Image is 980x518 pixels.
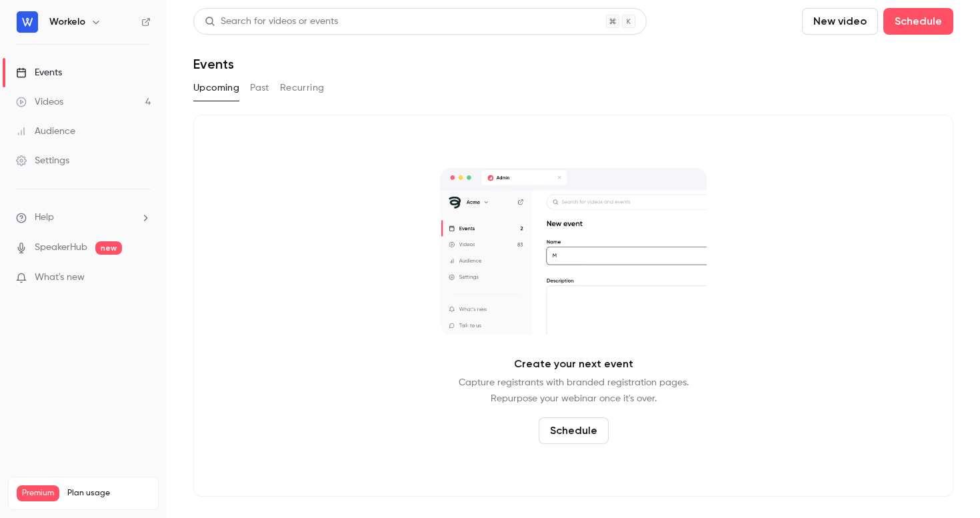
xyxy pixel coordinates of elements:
h1: Events [193,56,234,72]
div: Events [16,66,62,79]
button: Schedule [539,417,609,444]
span: new [95,241,122,255]
div: Videos [16,95,63,109]
span: What's new [35,271,85,285]
button: New video [802,8,878,35]
a: SpeakerHub [35,241,87,255]
h6: Workelo [49,15,85,29]
span: Premium [17,485,59,501]
button: Past [250,77,269,99]
button: Recurring [280,77,325,99]
span: Plan usage [67,488,150,499]
p: Create your next event [514,356,633,372]
img: Workelo [17,11,38,33]
button: Upcoming [193,77,239,99]
iframe: Noticeable Trigger [135,272,151,284]
button: Schedule [883,8,953,35]
span: Help [35,211,54,225]
div: Settings [16,154,69,167]
li: help-dropdown-opener [16,211,151,225]
p: Capture registrants with branded registration pages. Repurpose your webinar once it's over. [459,375,689,407]
div: Search for videos or events [205,15,338,29]
div: Audience [16,125,75,138]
